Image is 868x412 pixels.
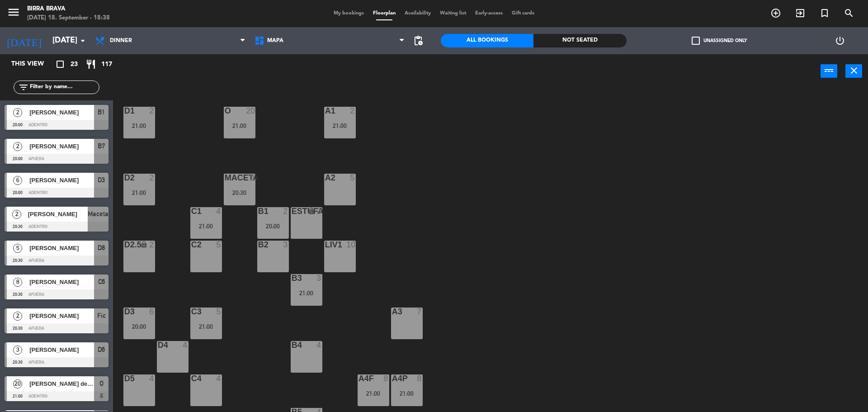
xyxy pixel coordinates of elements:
div: C4 [191,374,192,383]
i: filter_list [18,82,29,93]
span: Early-access [471,11,507,16]
div: D3 [124,308,125,316]
div: 2 [149,107,155,115]
div: estufa [292,207,292,215]
div: B3 [292,274,292,282]
div: 21:00 [291,290,322,296]
i: power_settings_new [835,35,845,46]
div: 20 [246,107,255,115]
div: D2 [124,174,125,182]
span: 8 [13,278,22,287]
div: B2 [258,241,259,249]
span: 3 [13,346,22,355]
div: 3 [316,274,322,282]
span: [PERSON_NAME] [29,142,94,151]
div: C1 [191,207,192,215]
span: 5 [13,244,22,253]
i: turned_in_not [819,8,830,19]
span: My bookings [329,11,368,16]
span: D8 [98,242,105,253]
span: 2 [13,108,22,117]
div: 3 [283,241,288,249]
span: [PERSON_NAME] [29,311,94,321]
div: 21:00 [224,123,255,129]
span: 23 [71,59,78,70]
div: A3 [392,308,392,316]
i: search [844,8,854,19]
span: [PERSON_NAME] [28,209,88,219]
span: [PERSON_NAME] [29,345,94,355]
span: Maceta [88,208,108,219]
span: check_box_outline_blank [692,37,700,45]
div: 4 [316,341,322,349]
i: restaurant [85,59,96,70]
button: close [845,64,862,78]
div: A2 [325,174,325,182]
span: C6 [98,276,105,287]
div: D4 [158,341,158,349]
i: power_input [824,65,835,76]
span: 2 [13,142,22,151]
i: lock [140,241,148,248]
div: 5 [350,174,355,182]
label: Unassigned only [692,37,747,45]
div: C3 [191,308,192,316]
div: 6 [149,308,155,316]
span: Floorplan [368,11,400,16]
div: 20:00 [257,223,289,229]
div: 10 [346,241,355,249]
i: menu [7,5,20,19]
div: Birra Brava [27,5,110,14]
div: B1 [258,207,259,215]
div: Liv1 [325,241,325,249]
div: A1 [325,107,325,115]
div: 5 [216,308,222,316]
div: 7 [417,308,422,316]
div: [DATE] 18. September - 18:38 [27,14,110,23]
span: Waiting list [435,11,471,16]
span: Mapa [267,38,283,44]
div: 5 [216,241,222,249]
div: D5 [124,374,125,383]
div: 21:00 [190,323,222,330]
span: [PERSON_NAME] de [PERSON_NAME] [29,379,94,388]
span: 20 [13,379,22,388]
div: 21:00 [324,123,356,129]
div: 21:00 [123,189,155,196]
i: arrow_drop_down [77,35,88,46]
span: Gift cards [507,11,539,16]
div: 21:00 [190,223,222,229]
div: Not seated [533,34,626,47]
div: B4 [292,341,292,349]
div: 4 [216,374,222,383]
div: C2 [191,241,192,249]
div: 4 [183,341,188,349]
span: [PERSON_NAME] [29,243,94,253]
span: D6 [98,344,105,355]
i: crop_square [55,59,66,70]
span: B7 [98,141,105,152]
div: D1 [124,107,125,115]
div: D2.5 [124,241,125,249]
div: 2 [316,207,322,215]
span: Availability [400,11,435,16]
span: [PERSON_NAME] [29,108,94,117]
div: 2 [250,174,255,182]
span: 6 [13,176,22,185]
div: 21:00 [123,123,155,129]
div: All Bookings [441,34,533,47]
span: 117 [101,59,112,70]
i: lock [307,207,315,215]
div: 2 [283,207,288,215]
div: A4P [392,374,392,383]
input: Filter by name... [29,82,99,92]
i: add_circle_outline [770,8,781,19]
span: Dinner [110,38,132,44]
div: 4 [216,207,222,215]
div: 4 [149,374,155,383]
span: 2 [13,312,22,321]
div: 8 [417,374,422,383]
div: 2 [149,241,155,249]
